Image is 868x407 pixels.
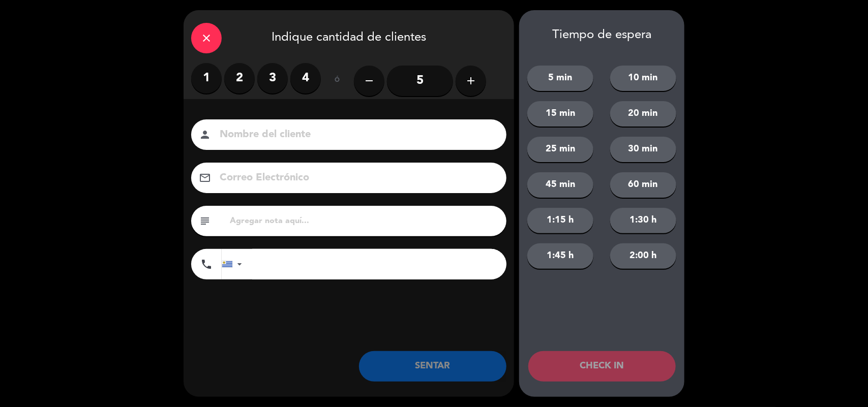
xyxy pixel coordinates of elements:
button: remove [354,66,384,96]
div: ó [321,63,354,99]
input: Agregar nota aquí... [229,214,499,228]
label: 4 [290,63,321,93]
i: close [200,32,213,44]
button: 1:15 h [527,208,593,233]
input: Nombre del cliente [219,126,493,144]
button: 60 min [610,172,676,198]
button: 20 min [610,101,676,127]
button: add [456,66,486,96]
button: 1:30 h [610,208,676,233]
button: CHECK IN [528,351,676,382]
button: SENTAR [359,351,506,382]
button: 25 min [527,137,593,162]
label: 3 [257,63,288,93]
i: person [199,129,211,141]
div: Tiempo de espera [519,28,684,43]
button: 2:00 h [610,243,676,269]
div: Indique cantidad de clientes [184,10,514,63]
i: email [199,172,211,184]
i: phone [200,258,213,270]
label: 2 [224,63,255,93]
button: 15 min [527,101,593,127]
input: Correo Electrónico [219,169,493,187]
button: 1:45 h [527,243,593,269]
button: 30 min [610,137,676,162]
i: subject [199,215,211,227]
button: 5 min [527,66,593,91]
button: 10 min [610,66,676,91]
button: 45 min [527,172,593,198]
label: 1 [191,63,222,93]
div: Uruguay: +598 [222,249,246,279]
i: add [465,75,477,87]
i: remove [363,75,375,87]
